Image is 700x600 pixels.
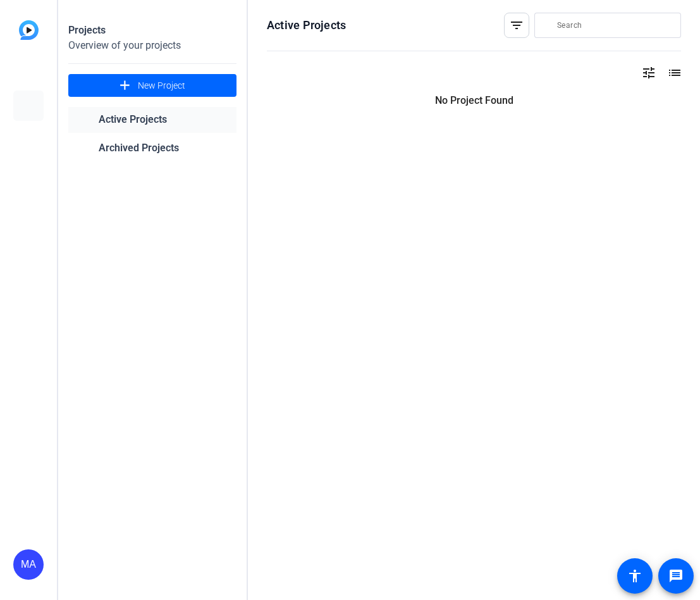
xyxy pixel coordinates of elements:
[641,65,656,80] mat-icon: tune
[13,549,44,580] div: MA
[117,78,133,94] mat-icon: add
[68,107,236,133] a: Active Projects
[666,65,681,80] mat-icon: list
[668,568,684,584] mat-icon: message
[68,135,236,161] a: Archived Projects
[267,18,346,33] h1: Active Projects
[267,93,681,108] p: No Project Found
[19,20,39,40] img: blue-gradient.svg
[509,18,524,33] mat-icon: filter_list
[557,18,671,33] input: Search
[627,568,642,584] mat-icon: accessibility
[68,74,236,97] button: New Project
[138,79,185,92] span: New Project
[68,23,236,38] div: Projects
[68,38,236,53] div: Overview of your projects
